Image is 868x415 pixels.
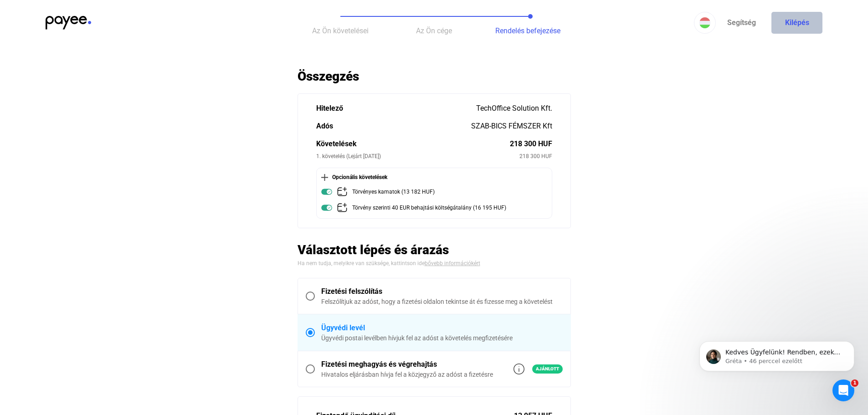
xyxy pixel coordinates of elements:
[316,152,519,161] div: 1. követelés (Lejárt [DATE])
[321,359,493,370] div: Fizetési meghagyás és végrehajtás
[321,202,332,213] img: toggle-on
[519,152,552,161] div: 218 300 HUF
[321,286,563,297] div: Fizetési felszólítás
[337,202,348,213] img: add-claim
[321,173,547,182] div: Opcionális követelések
[321,323,563,333] div: Ügyvédi levél
[321,186,332,197] img: toggle-on
[476,103,552,114] div: TechOffice Solution Kft.
[514,364,563,374] a: info-grey-outlineAjánlott
[699,17,710,28] img: HU
[352,186,435,198] div: Törvényes kamatok (13 182 HUF)
[321,370,493,379] div: Hivatalos eljárásban hívja fel a közjegyző az adóst a fizetésre
[514,364,524,374] img: info-grey-outline
[316,138,510,149] div: Követelések
[716,12,767,34] a: Segítség
[298,68,571,84] h2: Összegzés
[495,26,560,35] span: Rendelés befejezése
[321,297,563,306] div: Felszólítjuk az adóst, hogy a fizetési oldalon tekintse át és fizesse meg a követelést
[851,379,858,387] span: 1
[321,333,563,343] div: Ügyvédi postai levélben hívjuk fel az adóst a követelés megfizetésére
[312,26,369,35] span: Az Ön követelései
[510,138,552,149] div: 218 300 HUF
[316,103,476,114] div: Hitelező
[337,186,348,197] img: add-claim
[471,121,552,132] div: SZAB-BICS FÉMSZER Kft
[321,174,328,181] img: plus-black
[425,260,480,266] a: bővebb információkért
[832,379,854,401] iframe: Intercom live chat
[46,16,91,30] img: payee-logo
[416,26,452,35] span: Az Ön cége
[298,242,571,258] h2: Választott lépés és árazás
[532,364,563,374] span: Ajánlott
[686,322,868,390] iframe: Intercom notifications üzenet
[298,260,425,266] span: Ha nem tudja, melyikre van szüksége, kattintson ide
[316,121,471,132] div: Adós
[694,12,716,34] button: HU
[352,202,506,214] div: Törvény szerinti 40 EUR behajtási költségátalány (16 195 HUF)
[771,12,822,34] button: Kilépés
